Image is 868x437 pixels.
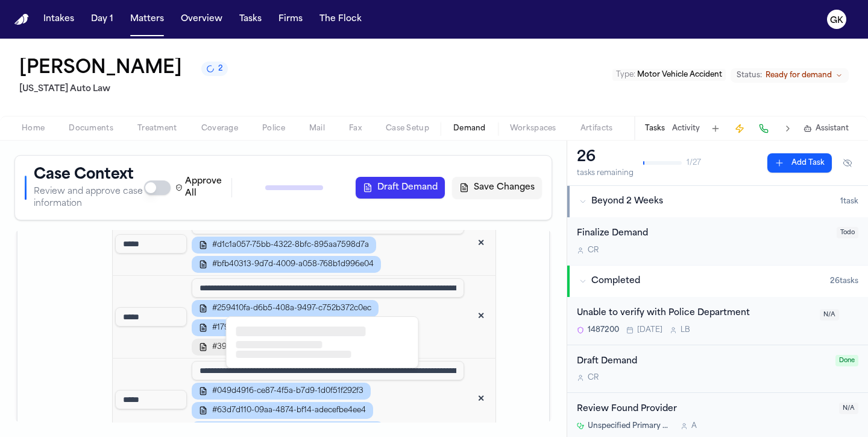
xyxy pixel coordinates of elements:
[192,339,377,356] button: #39f15017-3b52-4b1d-88d0-e809503561e2
[86,8,118,30] button: Day 1
[386,124,429,133] span: Case Setup
[577,355,828,369] div: Draft Demand
[470,233,492,255] button: Remove code
[840,197,858,206] span: 1 task
[510,124,556,133] span: Workspaces
[14,14,29,25] img: Finch Logo
[637,71,722,78] span: Motor Vehicle Accident
[22,124,45,133] span: Home
[234,8,266,30] button: Tasks
[567,345,868,394] div: Open task: Draft Demand
[470,389,492,410] button: Remove code
[580,124,613,133] span: Artifacts
[591,196,663,208] span: Beyond 2 Weeks
[577,227,829,241] div: Finalize Demand
[731,68,849,83] button: Change status from Ready for demand
[616,71,635,78] span: Type :
[470,306,492,328] button: Remove code
[839,403,858,414] span: N/A
[349,124,362,133] span: Fax
[737,71,762,80] span: Status:
[681,325,690,335] span: L B
[577,148,634,167] div: 26
[218,64,223,74] span: 2
[192,319,379,336] button: #1792dc50-6b2d-44a5-a0e1-dcba0c64ae9a
[707,120,724,137] button: Add Task
[175,176,224,200] label: Approve All
[201,62,228,76] button: 2 active tasks
[14,14,29,25] a: Home
[766,71,832,80] span: Ready for demand
[588,421,673,431] span: Unspecified Primary Care Provider
[19,58,182,80] h1: [PERSON_NAME]
[201,124,238,133] span: Coverage
[567,297,868,345] div: Open task: Unable to verify with Police Department
[691,421,697,431] span: A
[672,124,700,133] button: Activity
[645,124,665,133] button: Tasks
[687,158,701,168] span: 1 / 27
[34,186,144,210] p: Review and approve case information
[176,8,227,30] button: Overview
[820,309,839,321] span: N/A
[567,186,868,217] button: Beyond 2 Weeks1task
[262,124,285,133] span: Police
[34,165,144,185] h1: Case Context
[591,275,640,287] span: Completed
[192,300,379,317] button: #259410fa-d6b5-408a-9497-c752b372c0ec
[830,276,858,286] span: 26 task s
[19,82,228,97] h2: [US_STATE] Auto Law
[356,177,445,199] button: Draft Demand
[577,403,832,416] div: Review Found Provider
[315,8,366,30] button: The Flock
[567,266,868,297] button: Completed26tasks
[588,373,599,383] span: C R
[19,58,182,80] button: Edit matter name
[192,256,381,273] button: #bfb40313-9d7d-4009-a058-768b1d996e04
[816,124,849,133] span: Assistant
[125,8,169,30] button: Matters
[804,124,849,133] button: Assistant
[309,124,325,133] span: Mail
[837,153,858,173] button: Hide completed tasks (⌘⇧H)
[567,217,868,265] div: Open task: Finalize Demand
[588,325,619,335] span: 1487200
[192,237,376,254] button: #d1c1a057-75bb-4322-8bfc-895aa7598d7a
[192,402,373,419] button: #63d7d110-09aa-4874-bf14-adecefbe4ee4
[192,383,371,400] button: #049d4916-ce87-4f5a-b7d9-1d0f51f292f3
[731,120,748,137] button: Create Immediate Task
[39,8,79,30] button: Intakes
[69,124,113,133] span: Documents
[767,153,832,173] button: Add Task
[577,307,813,321] div: Unable to verify with Police Department
[274,8,307,30] button: Firms
[837,227,858,238] span: Todo
[453,124,486,133] span: Demand
[835,355,858,366] span: Done
[588,246,599,255] span: C R
[755,120,772,137] button: Make a Call
[577,168,634,178] div: tasks remaining
[637,325,662,335] span: [DATE]
[452,177,542,199] button: Save Changes
[137,124,177,133] span: Treatment
[612,69,726,81] button: Edit Type: Motor Vehicle Accident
